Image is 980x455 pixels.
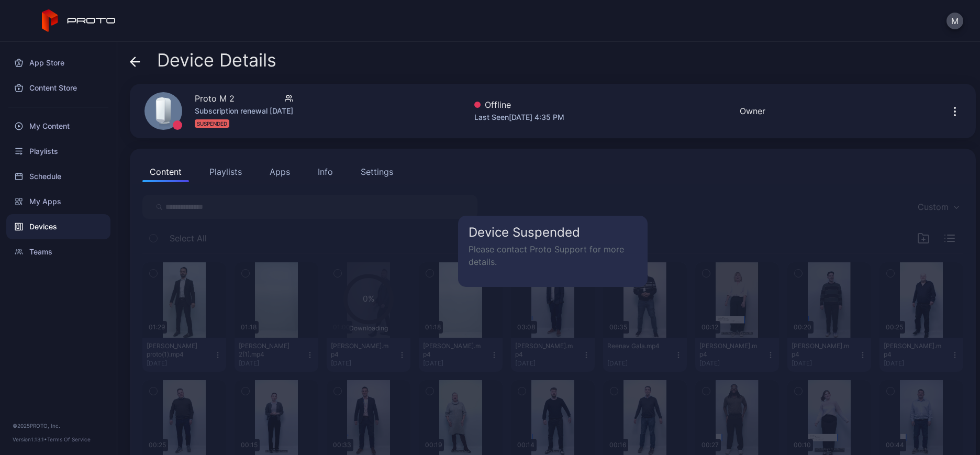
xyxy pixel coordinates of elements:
div: Proto M 2 [195,92,235,105]
span: Version 1.13.1 • [13,436,47,442]
a: My Apps [6,189,110,214]
button: Settings [353,161,400,182]
div: Last Seen [DATE] 4:35 PM [474,111,564,124]
button: M [946,13,963,29]
button: Info [310,161,340,182]
h5: Device Suspended [469,226,637,239]
a: Teams [6,239,110,264]
a: My Content [6,114,110,139]
button: Playlists [202,161,249,182]
p: Please contact Proto Support for more details. [469,243,637,268]
a: Terms Of Service [47,436,91,442]
div: Info [318,165,333,178]
button: Content [142,161,189,182]
button: Apps [262,161,297,182]
a: Schedule [6,164,110,189]
div: Settings [361,165,393,178]
a: Devices [6,214,110,239]
a: Content Store [6,75,110,101]
span: Device Details [157,50,276,70]
div: Owner [740,105,765,117]
div: Offline [474,98,564,111]
div: SUSPENDED [195,119,229,128]
div: Subscription renewal [DATE] [195,105,293,117]
a: App Store [6,50,110,75]
a: Playlists [6,139,110,164]
div: © 2025 PROTO, Inc. [13,421,104,430]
